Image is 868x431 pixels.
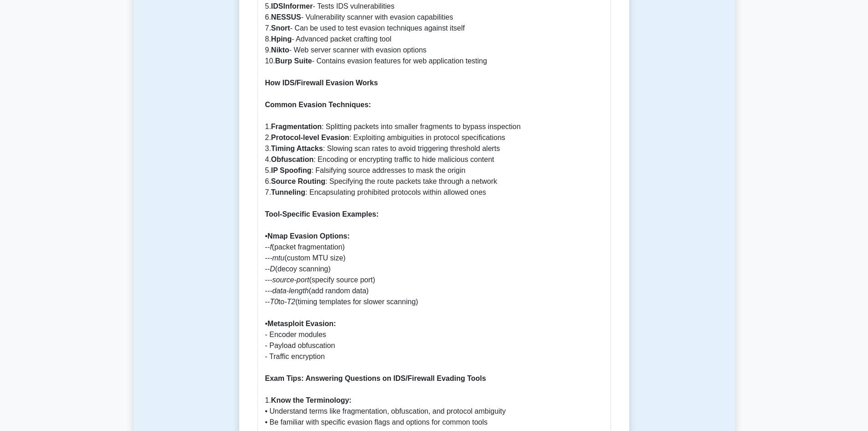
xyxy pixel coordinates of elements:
[265,101,371,109] b: Common Evasion Techniques:
[267,276,309,284] i: --source-port
[265,79,378,87] b: How IDS/Firewall Evasion Works
[271,123,322,130] b: Fragmentation
[267,287,309,295] i: --data-length
[265,374,486,382] b: Exam Tips: Answering Questions on IDS/Firewall Evading Tools
[267,243,272,251] i: -f
[271,166,312,174] b: IP Spoofing
[275,57,312,65] b: Burp Suite
[267,265,275,273] i: -D
[267,298,278,306] i: -T0
[284,298,295,306] i: -T2
[271,2,313,10] b: IDSInformer
[271,134,349,141] b: Protocol-level Evasion
[271,145,323,152] b: Timing Attacks
[265,210,379,218] b: Tool-Specific Evasion Examples:
[271,188,305,196] b: Tunneling
[271,156,313,163] b: Obfuscation
[271,13,301,21] b: NESSUS
[271,396,352,404] b: Know the Terminology:
[267,254,284,262] i: --mtu
[267,320,336,327] b: Metasploit Evasion:
[271,46,289,54] b: Nikto
[271,24,290,32] b: Snort
[271,35,292,43] b: Hping
[267,232,349,240] b: Nmap Evasion Options:
[271,177,325,185] b: Source Routing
